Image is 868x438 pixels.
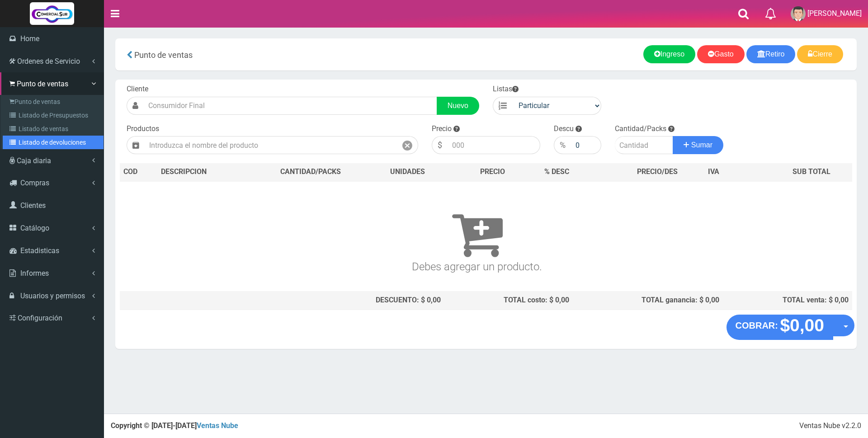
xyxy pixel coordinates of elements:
[736,320,778,330] strong: COBRAR:
[127,84,148,94] label: Cliente
[746,45,796,63] a: Retiro
[615,124,666,134] label: Cantidad/Packs
[37,391,167,400] h4: Listo!
[726,315,834,340] button: COBRAR: $0,00
[3,136,104,149] a: Listado de devoluciones
[134,50,193,60] span: Punto de ventas
[691,141,712,149] span: Sumar
[554,124,574,134] label: Descu
[571,136,601,154] input: 000
[544,167,569,176] span: % DESC
[17,80,68,88] span: Punto de ventas
[144,97,437,115] input: Consumidor Final
[17,156,51,165] span: Caja diaria
[437,97,479,115] a: Nuevo
[432,124,452,134] label: Precio
[20,201,46,210] span: Clientes
[615,136,673,154] input: Cantidad
[169,390,176,405] button: ×
[20,224,49,232] span: Catálogo
[3,122,104,136] a: Listado de ventas
[3,95,104,108] a: Punto de ventas
[432,136,448,154] div: $
[111,421,238,430] strong: Copyright © [DATE]-[DATE]
[673,136,723,154] button: Sumar
[123,194,830,273] h3: Debes agregar un producto.
[145,136,397,154] input: Introduzca el nombre del producto
[20,179,49,187] span: Compras
[120,163,157,181] th: COD
[493,84,519,94] label: Listas
[157,163,250,181] th: DES
[250,163,370,181] th: CANTIDAD/PACKS
[17,57,80,66] span: Ordenes de Servicio
[797,45,843,63] a: Cierre
[780,316,824,335] strong: $0,00
[174,167,207,176] span: CRIPCION
[448,136,540,154] input: 000
[554,136,571,154] div: %
[799,421,861,431] div: Ventas Nube v2.2.0
[3,108,104,122] a: Listado de Presupuestos
[18,314,62,322] span: Configuración
[576,295,719,306] div: TOTAL ganancia: $ 0,00
[20,246,59,255] span: Estadisticas
[643,45,695,63] a: Ingreso
[480,167,505,177] span: PRECIO
[20,34,39,43] span: Home
[726,295,849,306] div: TOTAL venta: $ 0,00
[793,167,830,177] span: SUB TOTAL
[20,292,85,300] span: Usuarios y permisos
[254,295,441,306] div: DESCUENTO: $ 0,00
[197,421,238,430] a: Ventas Nube
[20,269,49,278] span: Informes
[791,6,806,21] img: User Image
[127,124,159,134] label: Productos
[30,2,74,25] img: Logo grande
[637,167,678,176] span: PRECIO/DES
[448,295,569,306] div: TOTAL costo: $ 0,00
[370,163,444,181] th: UNIDADES
[708,167,719,176] span: IVA
[697,45,745,63] a: Gasto
[807,9,862,18] span: [PERSON_NAME]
